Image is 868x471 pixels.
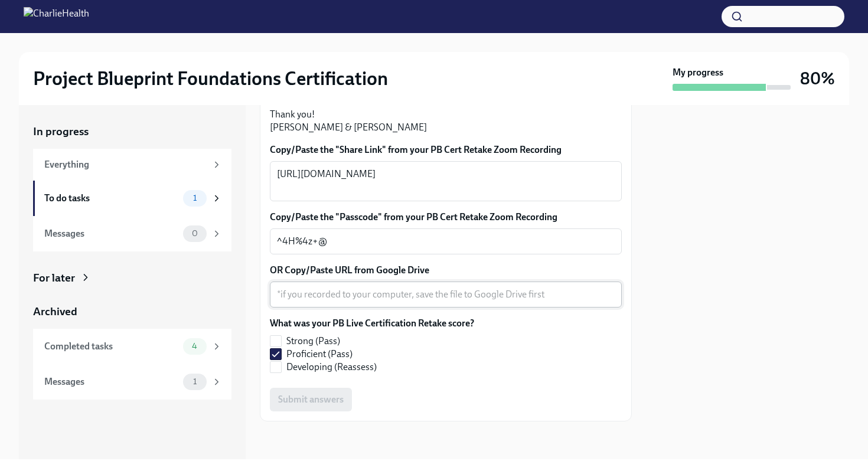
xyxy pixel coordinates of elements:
[44,192,178,205] div: To do tasks
[44,340,178,353] div: Completed tasks
[277,234,615,248] textarea: ^4H%4z+@
[33,270,75,286] div: For later
[185,229,205,238] span: 0
[185,342,204,351] span: 4
[186,194,204,202] span: 1
[24,7,89,26] img: CharlieHealth
[33,149,231,181] a: Everything
[800,68,835,89] h3: 80%
[33,329,231,364] a: Completed tasks4
[673,66,723,79] strong: My progress
[44,158,207,171] div: Everything
[33,304,231,319] a: Archived
[33,364,231,400] a: Messages1
[286,361,377,374] span: Developing (Reassess)
[277,167,615,195] textarea: [URL][DOMAIN_NAME]
[33,181,231,216] a: To do tasks1
[44,227,178,240] div: Messages
[270,108,622,134] p: Thank you! [PERSON_NAME] & [PERSON_NAME]
[270,211,622,224] label: Copy/Paste the "Passcode" from your PB Cert Retake Zoom Recording
[44,375,178,388] div: Messages
[270,264,622,277] label: OR Copy/Paste URL from Google Drive
[270,317,474,330] label: What was your PB Live Certification Retake score?
[33,270,231,286] a: For later
[33,216,231,251] a: Messages0
[33,67,388,90] h2: Project Blueprint Foundations Certification
[186,377,204,386] span: 1
[286,348,353,361] span: Proficient (Pass)
[286,335,340,348] span: Strong (Pass)
[33,124,231,139] a: In progress
[270,143,622,156] label: Copy/Paste the "Share Link" from your PB Cert Retake Zoom Recording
